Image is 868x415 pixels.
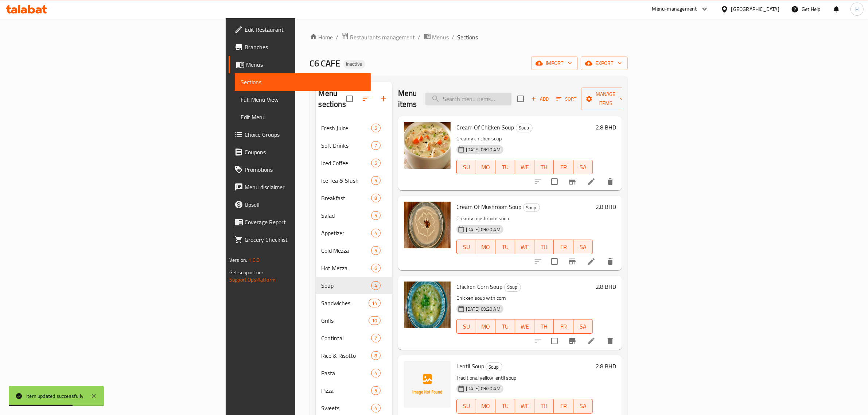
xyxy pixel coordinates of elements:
[587,177,596,186] a: Edit menu item
[554,319,573,334] button: FR
[316,189,392,207] div: Breakfast8
[350,33,415,42] span: Restaurants management
[476,319,495,334] button: MO
[371,246,380,255] div: items
[371,177,380,184] span: 5
[476,160,495,174] button: MO
[498,321,512,332] span: TU
[564,173,581,190] button: Branch-specific-item
[371,195,380,202] span: 8
[229,21,371,38] a: Edit Restaurant
[404,361,451,408] img: Lentil Soup
[229,255,247,265] span: Version:
[576,242,590,252] span: SA
[456,294,593,303] p: Chicken soup with corn
[432,33,449,42] span: Menus
[456,134,593,143] p: Creamy chicken soup
[245,43,365,51] span: Branches
[528,93,552,105] button: Add
[479,401,493,411] span: MO
[229,178,371,196] a: Menu disclaimer
[245,130,365,139] span: Choice Groups
[322,369,371,377] span: Pasta
[342,32,415,42] a: Restaurants management
[322,159,371,167] span: Iced Coffee
[479,321,493,332] span: MO
[557,162,570,172] span: FR
[731,5,779,13] div: [GEOGRAPHIC_DATA]
[316,119,392,137] div: Fresh Juice5
[322,386,371,395] span: Pizza
[235,91,371,108] a: Full Menu View
[371,142,380,149] span: 7
[371,352,380,359] span: 8
[534,399,554,414] button: TH
[460,242,473,252] span: SU
[229,126,371,143] a: Choice Groups
[316,207,392,224] div: Salad5
[246,60,365,69] span: Menus
[537,162,551,172] span: TH
[322,281,371,290] div: Soup
[357,90,375,108] span: Sort sections
[26,392,83,400] div: Item updated successfully
[316,154,392,172] div: Iced Coffee5
[322,176,371,185] span: Ice Tea & Slush
[602,332,619,350] button: delete
[596,202,616,212] h6: 2.8 BHD
[371,247,380,254] span: 5
[564,253,581,270] button: Branch-specific-item
[518,321,532,332] span: WE
[322,194,371,202] span: Breakfast
[564,332,581,350] button: Branch-specific-item
[245,165,365,174] span: Promotions
[369,317,380,324] span: 10
[229,268,263,277] span: Get support on:
[322,141,371,150] span: Soft Drinks
[515,399,534,414] button: WE
[371,335,380,342] span: 7
[371,370,380,377] span: 4
[456,319,476,334] button: SU
[371,369,380,377] div: items
[229,213,371,231] a: Coverage Report
[554,399,573,414] button: FR
[513,91,528,106] span: Select section
[456,160,476,174] button: SU
[229,275,276,284] a: Support.OpsPlatform
[554,160,573,174] button: FR
[322,124,371,132] span: Fresh Juice
[398,88,417,110] h2: Menu items
[518,242,532,252] span: WE
[547,174,562,189] span: Select to update
[316,347,392,364] div: Rice & Risotto8
[576,401,590,411] span: SA
[322,351,371,360] span: Rice & Risotto
[371,386,380,395] div: items
[576,321,590,332] span: SA
[495,399,515,414] button: TU
[495,319,515,334] button: TU
[229,38,371,56] a: Branches
[371,194,380,202] div: items
[516,124,533,132] div: Soup
[557,242,570,252] span: FR
[371,124,380,132] div: items
[322,229,371,237] div: Appetizer
[573,240,593,254] button: SA
[573,319,593,334] button: SA
[371,211,380,220] div: items
[342,91,357,106] span: Select all sections
[463,306,503,313] span: [DATE] 09:20 AM
[463,146,503,153] span: [DATE] 09:20 AM
[322,334,371,342] span: Contintal
[587,59,622,68] span: export
[241,95,365,104] span: Full Menu View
